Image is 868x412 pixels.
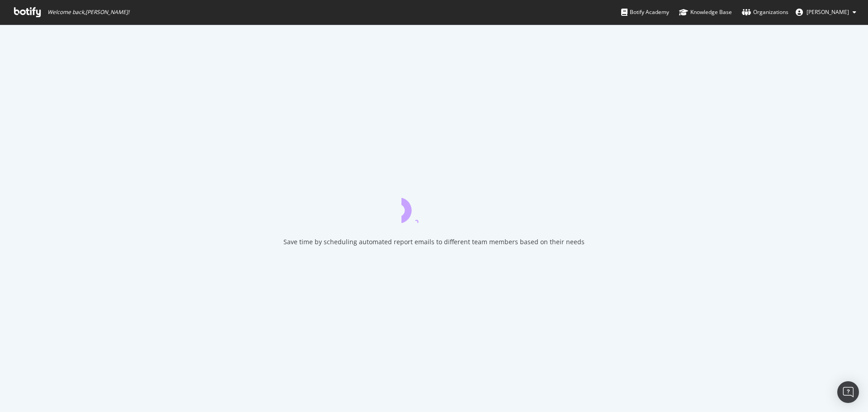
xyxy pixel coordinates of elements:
[401,190,467,223] div: animation
[788,5,863,19] button: [PERSON_NAME]
[621,8,669,17] div: Botify Academy
[807,8,849,16] span: Carol Augustyni
[742,8,788,17] div: Organizations
[283,237,585,246] div: Save time by scheduling automated report emails to different team members based on their needs
[47,9,129,16] span: Welcome back, [PERSON_NAME] !
[837,381,859,403] div: Open Intercom Messenger
[679,8,732,17] div: Knowledge Base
